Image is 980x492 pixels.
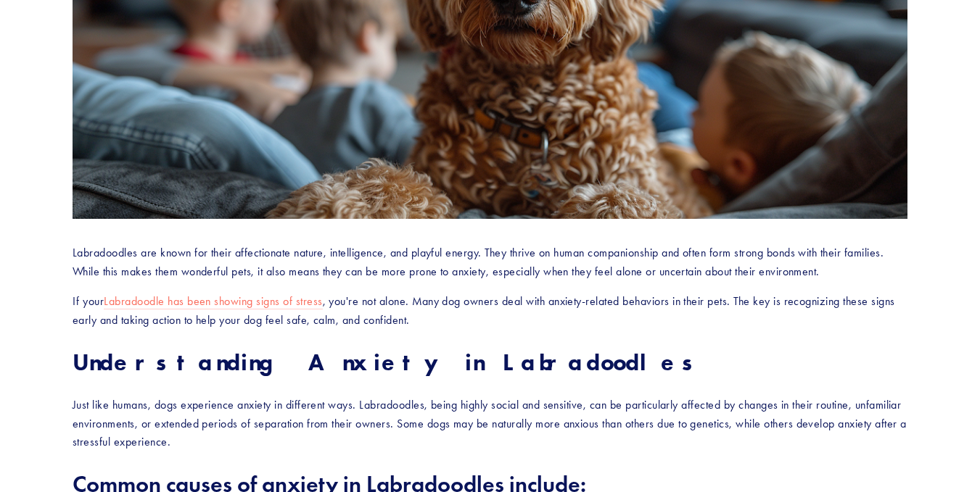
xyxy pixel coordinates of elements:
p: Labradoodles are known for their affectionate nature, intelligence, and playful energy. They thri... [73,243,907,280]
a: Labradoodle has been showing signs of stress [104,294,322,309]
strong: Understanding Anxiety in Labradoodles [73,348,703,376]
p: If your , you're not alone. Many dog owners deal with anxiety-related behaviors in their pets. Th... [73,292,907,329]
p: Just like humans, dogs experience anxiety in different ways. Labradoodles, being highly social an... [73,396,907,451]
